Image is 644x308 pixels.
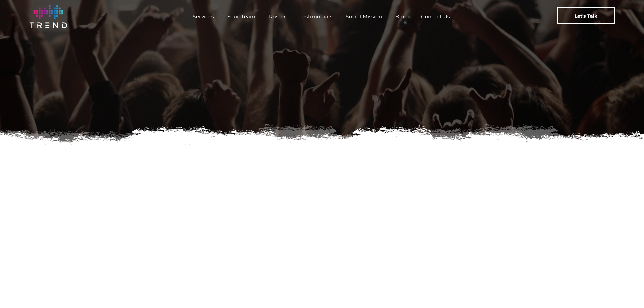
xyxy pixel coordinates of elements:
[575,8,597,24] span: Let's Talk
[389,12,414,21] a: Blog
[414,12,457,21] a: Contact Us
[339,12,389,21] a: Social Mission
[293,12,339,21] a: Testimonials
[30,5,67,28] img: logo
[262,12,293,21] a: Roster
[221,12,262,21] a: Your Team
[186,12,221,21] a: Services
[610,276,644,308] iframe: Chat Widget
[557,7,615,24] a: Let's Talk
